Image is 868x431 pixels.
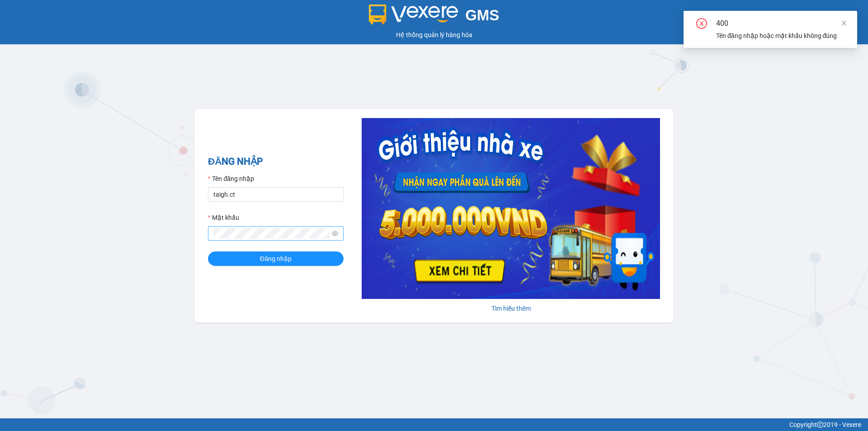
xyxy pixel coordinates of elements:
[369,5,458,24] img: logo 2
[465,7,499,24] span: GMS
[260,254,292,264] span: Đăng nhập
[716,31,846,41] div: Tên đăng nhập hoặc mật khẩu không đúng
[716,18,846,29] div: 400
[2,30,866,40] div: Hệ thống quản lý hàng hóa
[208,154,344,169] h2: ĐĂNG NHẬP
[332,230,338,237] span: eye
[208,213,239,223] label: Mật khẩu
[208,251,344,266] button: Đăng nhập
[696,18,707,31] span: close-circle
[213,228,330,238] input: Mật khẩu
[362,118,660,299] img: banner-0
[817,422,823,428] span: copyright
[208,187,344,202] input: Tên đăng nhập
[841,20,847,26] span: close
[7,420,861,430] div: Copyright 2019 - Vexere
[208,174,254,184] label: Tên đăng nhập
[362,303,660,313] div: Tìm hiểu thêm
[369,14,500,21] a: GMS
